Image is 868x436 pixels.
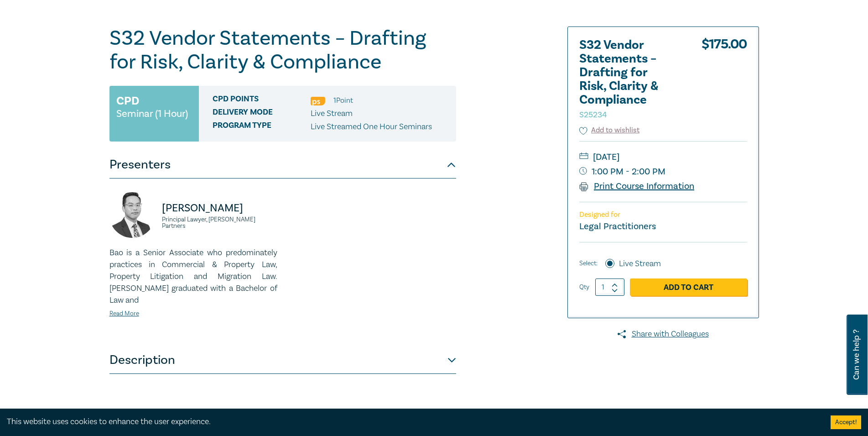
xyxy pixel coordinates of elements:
[595,278,624,296] input: 1
[311,121,432,133] p: Live Streamed One Hour Seminars
[567,328,759,340] a: Share with Colleagues
[7,416,817,428] div: This website uses cookies to enhance the user experience.
[579,221,656,232] small: Legal Practitioners
[109,26,456,74] h1: S32 Vendor Statements – Drafting for Risk, Clarity & Compliance
[579,125,640,136] button: Add to wishlist
[333,95,353,106] li: 1 Point
[630,278,747,296] a: Add to Cart
[579,38,680,121] h2: S32 Vendor Statements – Drafting for Risk, Clarity & Compliance
[311,108,353,119] span: Live Stream
[579,150,747,164] small: [DATE]
[116,109,188,118] small: Seminar (1 Hour)
[213,95,311,106] span: CPD Points
[109,247,277,306] p: Bao is a Senior Associate who predominately practices in Commercial & Property Law, Property Liti...
[579,180,695,192] a: Print Course Information
[109,192,155,238] img: https://s3.ap-southeast-2.amazonaws.com/leo-cussen-store-production-content/Contacts/Bao%20Ngo/Ba...
[702,38,747,125] div: $ 175.00
[162,201,277,215] p: [PERSON_NAME]
[109,151,456,179] button: Presenters
[213,121,311,133] span: Program type
[579,258,598,268] span: Select:
[109,310,139,318] a: Read More
[619,258,661,270] label: Live Stream
[852,320,861,389] span: Can we help ?
[116,93,139,109] h3: CPD
[579,164,747,179] small: 1:00 PM - 2:00 PM
[831,415,861,429] button: Accept cookies
[311,97,325,105] img: Professional Skills
[109,347,456,374] button: Description
[213,108,311,120] span: Delivery Mode
[579,282,589,292] label: Qty
[579,210,747,219] p: Designed for
[162,216,277,229] small: Principal Lawyer, [PERSON_NAME] Partners
[579,110,607,120] small: S25234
